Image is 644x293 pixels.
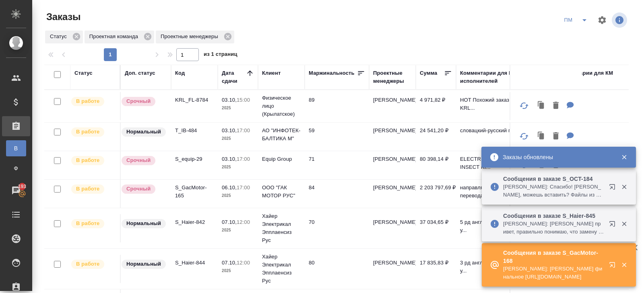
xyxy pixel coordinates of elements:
[121,96,167,107] div: Выставляется автоматически, если на указанный объем услуг необходимо больше времени в стандартном...
[514,96,534,115] button: Обновить
[10,164,22,172] span: Ф
[222,127,237,133] p: 03.10,
[126,156,151,164] p: Срочный
[503,212,604,220] p: Сообщения в заказе S_Haier-845
[460,259,549,275] p: 3 рд англ-рус + 3 рд рус-каз Какие у...
[616,261,632,268] button: Закрыть
[309,69,355,77] div: Маржинальность
[10,144,22,152] span: В
[369,255,416,283] td: [PERSON_NAME]
[563,128,578,145] button: Для ПМ: словацкий-русский под нот
[416,255,456,283] td: 17 835,83 ₽
[222,192,254,200] p: 2025
[416,180,456,208] td: 2 203 797,69 ₽
[369,214,416,242] td: [PERSON_NAME]
[125,69,155,77] div: Доп. статус
[369,123,416,151] td: [PERSON_NAME]
[416,123,456,151] td: 24 541,20 ₽
[262,69,281,77] div: Клиент
[604,257,623,276] button: Открыть в новой вкладке
[305,214,369,242] td: 70
[175,96,214,104] p: KRL_FL-8784
[74,69,93,77] div: Статус
[121,127,167,137] div: Статус по умолчанию для стандартных заказов
[121,155,167,166] div: Выставляется автоматически, если на указанный объем услуг необходимо больше времени в стандартном...
[604,216,623,235] button: Открыть в новой вкладке
[126,185,151,193] p: Срочный
[237,219,250,225] p: 12:00
[175,155,214,163] p: S_equip-29
[237,156,250,162] p: 17:00
[534,128,549,145] button: Клонировать
[592,10,612,30] span: Настроить таблицу
[121,184,167,195] div: Выставляется автоматически, если на указанный объем услуг необходимо больше времени в стандартном...
[222,219,237,225] p: 07.10,
[237,184,250,191] p: 17:00
[175,127,214,135] p: T_IB-484
[616,220,632,227] button: Закрыть
[262,155,301,163] p: Equip Group
[222,260,237,266] p: 07.10,
[460,96,549,112] p: НОТ Похожий заказ: KRL_FL-7701, KRL...
[222,163,254,171] p: 2025
[514,127,534,146] button: Обновить
[369,151,416,179] td: [PERSON_NAME]
[503,183,604,199] p: [PERSON_NAME]: Спасибо! [PERSON_NAME], можешь вставить? Файлы из первой папки вроде все выложила....
[44,10,80,23] span: Заказы
[70,127,116,137] div: Выставляет ПМ после принятия заказа от КМа
[2,180,30,201] a: 193
[6,140,26,156] a: В
[70,96,116,107] div: Выставляет ПМ после принятия заказа от КМа
[126,97,151,105] p: Срочный
[460,218,549,234] p: 5 рд англ-рус + 3 рд рус-каз Какие у...
[76,128,99,136] p: В работе
[175,184,214,200] p: S_GacMotor-165
[50,33,70,41] p: Статус
[305,123,369,151] td: 59
[369,180,416,208] td: [PERSON_NAME]
[70,218,116,229] div: Выставляет ПМ после принятия заказа от КМа
[305,92,369,120] td: 89
[70,259,116,270] div: Выставляет ПМ после принятия заказа от КМа
[262,184,301,200] p: ООО "ГАК МОТОР РУС"
[13,182,31,191] span: 193
[6,160,26,176] a: Ф
[612,12,629,28] span: Посмотреть информацию
[76,219,99,227] p: В работе
[175,69,185,77] div: Код
[175,259,214,267] p: S_Haier-844
[126,128,161,136] p: Нормальный
[222,226,254,234] p: 2025
[616,154,632,161] button: Закрыть
[305,180,369,208] td: 84
[616,183,632,191] button: Закрыть
[76,97,99,105] p: В работе
[416,214,456,242] td: 37 034,65 ₽
[262,94,301,118] p: Физическое лицо (Крылатское)
[237,97,250,103] p: 15:00
[369,92,416,120] td: [PERSON_NAME]
[237,127,250,133] p: 17:00
[222,104,254,112] p: 2025
[126,260,161,268] p: Нормальный
[604,179,623,198] button: Открыть в новой вкладке
[89,33,141,41] p: Проектная команда
[416,92,456,120] td: 4 971,82 ₽
[305,255,369,283] td: 80
[85,31,154,43] div: Проектная команда
[222,97,237,103] p: 03.10,
[416,151,456,179] td: 80 398,14 ₽
[222,69,246,85] div: Дата сдачи
[70,184,116,195] div: Выставляет ПМ после принятия заказа от КМа
[76,260,99,268] p: В работе
[563,98,578,114] button: Для ПМ: НОТ Похожий заказ: KRL_FL-7701, KRL_FL-8272 (!) Нужно сделать как перевод с английского я...
[460,184,549,200] p: направляю Вам на расчет перевода файл...
[262,127,301,143] p: АО "ИНФОТЕК-БАЛТИКА М"
[420,69,437,77] div: Сумма
[534,98,549,114] button: Клонировать
[305,151,369,179] td: 71
[503,220,604,236] p: [PERSON_NAME]: [PERSON_NAME] привет, правильно понимаю, что замену производим во всех файлах, вкл...
[560,14,592,27] div: split button
[373,69,412,85] div: Проектные менеджеры
[156,31,234,43] div: Проектные менеджеры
